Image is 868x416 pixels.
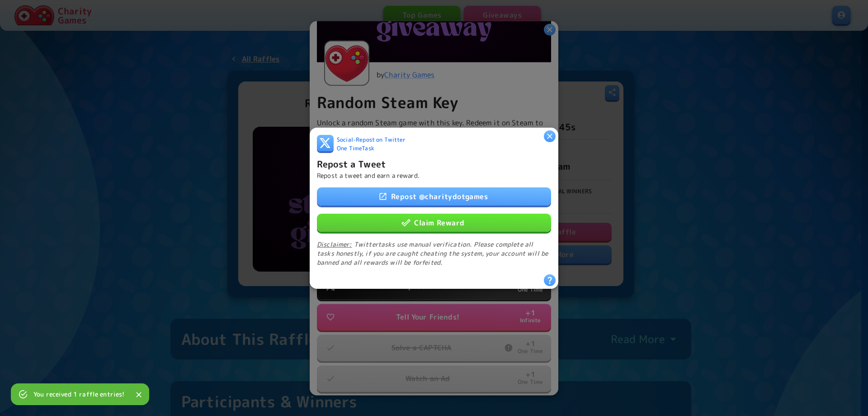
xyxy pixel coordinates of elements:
p: Twitter tasks use manual verification. Please complete all tasks honestly, if you are caught chea... [317,239,551,267]
h6: Repost a Tweet [317,156,386,171]
span: Social - Repost on Twitter [337,136,406,144]
button: Close [132,388,146,402]
p: Repost a tweet and earn a reward. [317,171,420,180]
div: You received 1 raffle entries! [33,386,125,402]
span: One Time Task [337,144,374,153]
a: Repost @charitydotgames [317,187,551,205]
button: Claim Reward [317,213,551,231]
u: Disclaimer: [317,239,352,248]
